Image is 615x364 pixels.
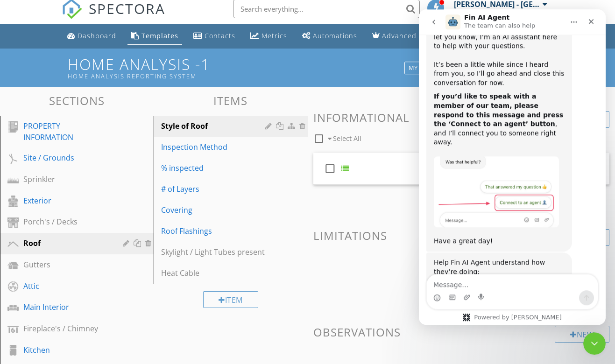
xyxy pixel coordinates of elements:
[161,162,268,174] div: % inspected
[161,225,268,237] div: Roof Flashings
[313,229,610,242] h3: Limitations
[23,152,109,163] div: Site / Grounds
[23,259,109,270] div: Gutters
[23,301,109,313] div: Main Interior
[382,31,417,40] div: Advanced
[23,120,109,143] div: PROPERTY INFORMATION
[68,72,408,80] div: Home Analysis Reporting System
[203,291,258,308] div: Item
[190,28,239,45] a: Contacts
[333,134,361,143] span: Select All
[409,65,455,71] div: My Templates
[262,31,287,40] div: Metrics
[247,28,291,45] a: Metrics
[23,216,109,227] div: Porch's / Decks
[62,7,165,26] a: SPECTORA
[313,326,610,338] h3: Observations
[68,56,548,80] h1: Home Analysis -1
[23,323,109,334] div: Fireplace's / Chimney
[161,120,268,132] div: Style of Roof
[298,28,361,45] a: Automations (Basic)
[141,31,178,40] div: Templates
[161,183,268,195] div: # of Layers
[313,111,610,124] h3: Informational
[23,174,109,185] div: Sprinkler
[454,9,547,18] div: Professional Home Inspections
[313,94,610,107] h3: Comments
[313,31,357,40] div: Automations
[419,9,606,325] iframe: Intercom live chat
[161,204,268,216] div: Covering
[154,94,307,107] h3: Items
[323,157,338,180] i: check_box_outline_blank
[23,280,109,292] div: Attic
[555,326,609,343] div: New
[127,28,182,45] a: Templates
[23,195,109,206] div: Exterior
[64,28,120,45] a: Dashboard
[23,238,109,249] div: Roof
[161,267,268,279] div: Heat Cable
[23,344,109,356] div: Kitchen
[205,31,235,40] div: Contacts
[404,62,459,75] button: My Templates
[161,246,268,258] div: Skylight / Light Tubes present
[161,141,268,153] div: Inspection Method
[583,332,606,355] iframe: Intercom live chat
[368,28,420,45] a: Advanced
[78,31,116,40] div: Dashboard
